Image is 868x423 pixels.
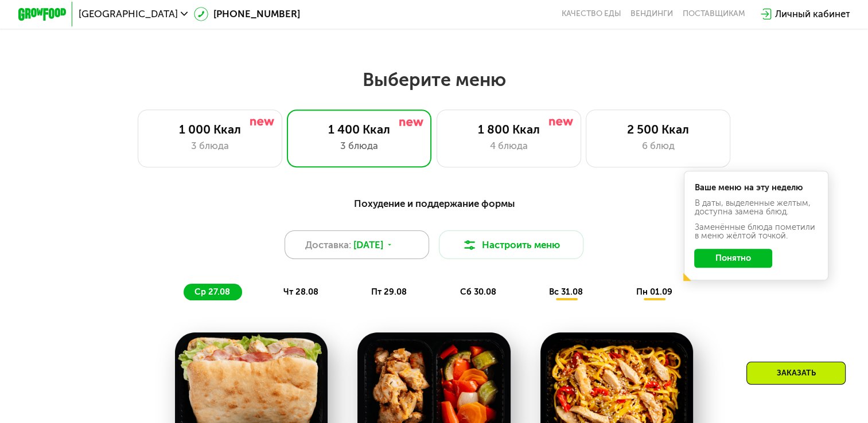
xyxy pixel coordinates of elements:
[305,238,351,252] span: Доставка:
[598,122,718,136] div: 2 500 Ккал
[549,287,583,297] span: вс 31.08
[774,7,850,21] div: Личный кабинет
[598,139,718,153] div: 6 блюд
[299,122,419,136] div: 1 400 Ккал
[299,139,419,153] div: 3 блюда
[561,9,621,19] a: Качество еды
[683,9,745,19] div: поставщикам
[694,183,817,192] div: Ваше меню на эту неделю
[353,238,383,252] span: [DATE]
[636,287,672,297] span: пн 01.09
[449,122,569,136] div: 1 800 Ккал
[460,287,496,297] span: сб 30.08
[283,287,318,297] span: чт 28.08
[38,68,830,91] h2: Выберите меню
[694,223,817,240] div: Заменённые блюда пометили в меню жёлтой точкой.
[194,287,230,297] span: ср 27.08
[439,230,583,259] button: Настроить меню
[746,362,846,385] div: Заказать
[449,139,569,153] div: 4 блюда
[77,196,791,211] div: Похудение и поддержание формы
[150,122,270,136] div: 1 000 Ккал
[694,249,772,268] button: Понятно
[694,199,817,216] div: В даты, выделенные желтым, доступна замена блюд.
[630,9,673,19] a: Вендинги
[194,7,300,21] a: [PHONE_NUMBER]
[150,139,270,153] div: 3 блюда
[371,287,407,297] span: пт 29.08
[79,9,178,19] span: [GEOGRAPHIC_DATA]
